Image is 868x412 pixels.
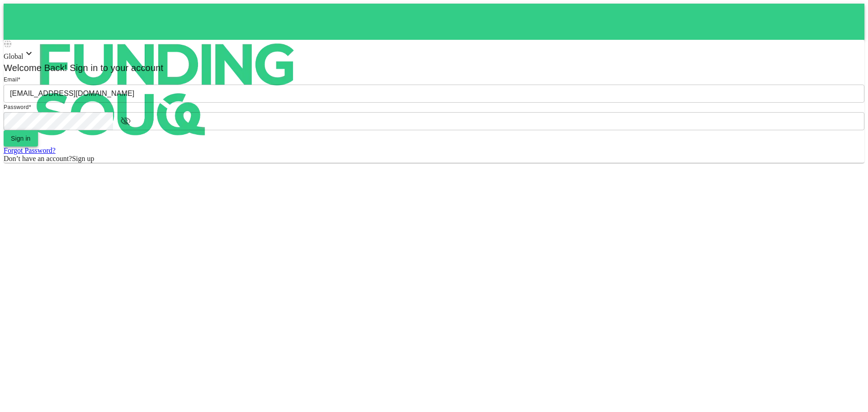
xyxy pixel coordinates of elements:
[4,4,329,175] img: logo
[4,4,864,40] a: logo
[4,48,864,61] div: Global
[4,104,29,110] span: Password
[4,155,72,162] span: Don’t have an account?
[4,147,56,154] a: Forgot Password?
[4,63,67,73] span: Welcome Back!
[4,76,18,83] span: Email
[67,63,164,73] span: Sign in to your account
[4,130,38,147] button: Sign in
[11,135,31,142] span: Sign in
[72,155,94,162] span: Sign up
[4,112,113,130] input: password
[4,85,864,103] input: email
